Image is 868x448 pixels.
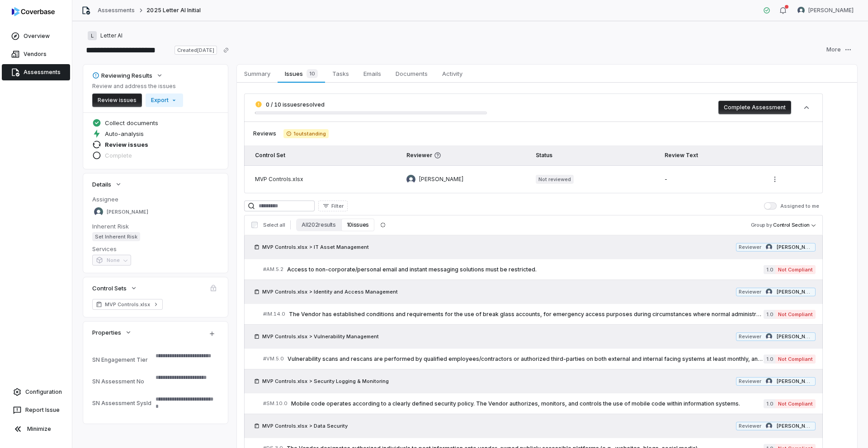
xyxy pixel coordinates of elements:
span: MVP Controls.xlsx > Identity and Access Management [262,288,398,295]
span: 1.0 [764,355,775,364]
img: Tomo Majima avatar [766,289,772,295]
span: Not reviewed [536,175,574,184]
span: 0 / 10 issues resolved [266,101,325,108]
span: [PERSON_NAME] [419,176,463,183]
input: Select all [251,222,258,228]
span: Collect documents [105,119,158,127]
span: 10 [307,69,318,78]
img: Tomo Majima avatar [766,378,772,384]
span: # SM.10.0 [263,400,288,407]
span: [PERSON_NAME] [808,7,854,14]
span: Review issues [105,140,148,149]
a: #IM.14.0The Vendor has established conditions and requirements for the use of break glass account... [263,304,816,324]
label: Assigned to me [764,202,819,210]
span: [PERSON_NAME] [777,289,813,295]
span: Properties [92,328,121,336]
a: #SM.10.0Mobile code operates according to a clearly defined security policy. The Vendor authorize... [263,393,816,414]
span: 1 outstanding [283,129,329,138]
span: Reviewer [739,333,761,340]
span: Issues [281,67,321,80]
div: MVP Controls.xlsx [255,176,392,183]
img: Tomo Majima avatar [406,175,415,184]
span: Auto-analysis [105,130,144,138]
dt: Inherent Risk [92,222,219,230]
button: Filter [318,201,348,211]
a: Configuration [4,384,68,400]
img: Adeola Ajiginni avatar [94,207,103,216]
span: MVP Controls.xlsx > Security Logging & Monitoring [262,378,389,385]
img: Tomo Majima avatar [766,244,772,250]
span: [PERSON_NAME] [107,209,148,215]
div: Reviewing Results [92,71,152,79]
button: Control Sets [90,280,140,296]
a: Assessments [98,7,135,14]
span: The Vendor has established conditions and requirements for the use of break glass accounts, for e... [289,311,764,318]
span: Documents [392,68,431,79]
span: Control Set [255,152,285,159]
span: Reviewer [739,244,761,251]
span: Not Compliant [775,310,816,319]
span: Tasks [329,68,353,79]
span: Reviews [253,130,276,137]
span: Reviewer [406,152,521,159]
button: Properties [90,324,135,341]
span: Reviewer [739,423,761,429]
span: Vulnerability scans and rescans are performed by qualified employees/contractors or authorized th... [288,355,764,363]
dt: Assignee [92,195,219,203]
span: Activity [439,68,466,79]
img: Tomo Majima avatar [766,423,772,429]
span: Letter AI [100,32,123,39]
span: Select all [263,222,285,229]
button: Assigned to me [764,202,777,210]
span: Summary [241,68,274,79]
button: Reviewing Results [90,67,166,84]
button: Adeola Ajiginni avatar[PERSON_NAME] [792,4,859,17]
div: SN Assessment No [92,378,152,385]
img: logo-D7KZi-bG.svg [12,7,55,16]
span: 1.0 [764,265,775,274]
span: 1.0 [764,310,775,319]
button: LLetter AI [85,28,125,44]
button: Complete Assessment [718,101,791,114]
span: MVP Controls.xlsx > Data Security [262,422,348,429]
button: Copy link [218,42,234,58]
span: Not Compliant [775,265,816,274]
div: SN Engagement Tier [92,356,152,363]
span: Control Sets [92,284,127,292]
button: 10 issues [341,219,374,231]
span: # VM.5.0 [263,355,284,362]
span: Review Text [665,152,698,159]
a: Assessments [2,64,70,80]
p: Review and address the issues [92,83,183,90]
span: Complete [105,151,132,159]
span: Not Compliant [775,399,816,408]
span: MVP Controls.xlsx > Vulnerability Management [262,333,379,340]
span: MVP Controls.xlsx > IT Asset Management [262,243,369,251]
a: Vendors [2,46,70,62]
button: Details [90,176,125,192]
button: Review issues [92,93,142,107]
span: [PERSON_NAME] [777,378,813,385]
div: - [665,176,754,183]
span: Reviewer [739,289,761,295]
a: #AM.5.2Access to non-corporate/personal email and instant messaging solutions must be restricted.... [263,259,816,280]
span: Emails [360,68,385,79]
span: Set Inherent Risk [92,232,140,241]
span: 2025 Letter AI Initial [146,7,201,14]
img: Tomo Majima avatar [766,333,772,340]
a: Overview [2,28,70,44]
button: More [821,43,857,56]
dt: Services [92,245,219,253]
span: Access to non-corporate/personal email and instant messaging solutions must be restricted. [287,266,764,273]
span: Reviewer [739,378,761,385]
span: # AM.5.2 [263,266,283,273]
div: SN Assessment SysId [92,400,152,406]
a: MVP Controls.xlsx [92,299,163,310]
button: All 202 results [296,219,341,231]
span: Group by [751,222,772,228]
span: 1.0 [764,399,775,408]
span: # IM.14.0 [263,311,285,317]
span: Status [536,152,552,159]
span: [PERSON_NAME] [777,244,813,251]
img: Adeola Ajiginni avatar [797,7,805,14]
